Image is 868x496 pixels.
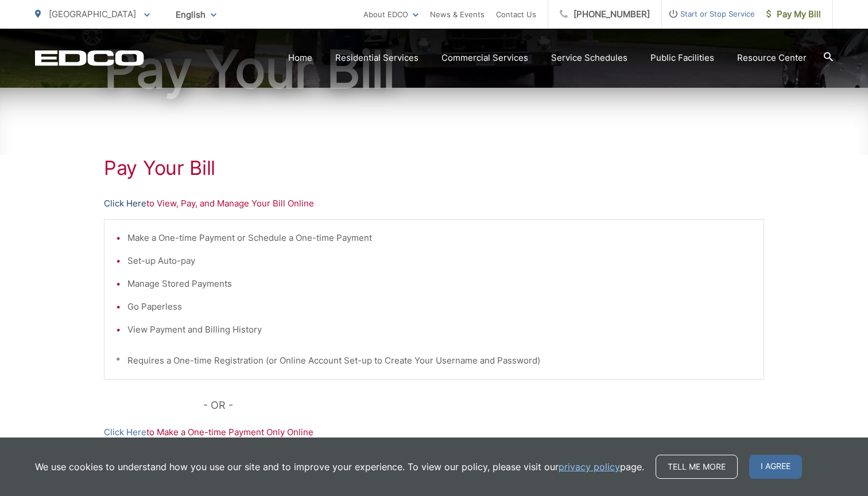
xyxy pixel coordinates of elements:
a: Public Facilities [650,51,714,65]
li: Set-up Auto-pay [127,254,752,268]
a: Service Schedules [551,51,627,65]
a: News & Events [430,7,485,21]
span: English [167,5,225,25]
a: EDCD logo. Return to the homepage. [35,50,144,66]
p: to View, Pay, and Manage Your Bill Online [104,197,764,210]
a: privacy policy [559,460,620,474]
a: Home [288,51,312,65]
p: We use cookies to understand how you use our site and to improve your experience. To view our pol... [35,460,644,474]
a: Resource Center [737,51,807,65]
span: I agree [749,455,802,479]
li: Go Paperless [127,300,752,314]
a: Residential Services [335,51,418,65]
a: Commercial Services [441,51,528,65]
p: to Make a One-time Payment Only Online [104,425,764,439]
a: About EDCO [363,7,418,21]
h1: Pay Your Bill [35,41,833,98]
span: Pay My Bill [766,7,821,21]
li: View Payment and Billing History [127,323,752,337]
a: Tell me more [656,455,738,479]
a: Contact Us [496,7,536,21]
li: Manage Stored Payments [127,277,752,291]
a: Click Here [104,425,146,439]
p: - OR - [203,397,765,414]
p: * Requires a One-time Registration (or Online Account Set-up to Create Your Username and Password) [116,354,752,368]
span: [GEOGRAPHIC_DATA] [49,9,136,19]
li: Make a One-time Payment or Schedule a One-time Payment [127,231,752,245]
a: Click Here [104,197,146,210]
h1: Pay Your Bill [104,157,764,179]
